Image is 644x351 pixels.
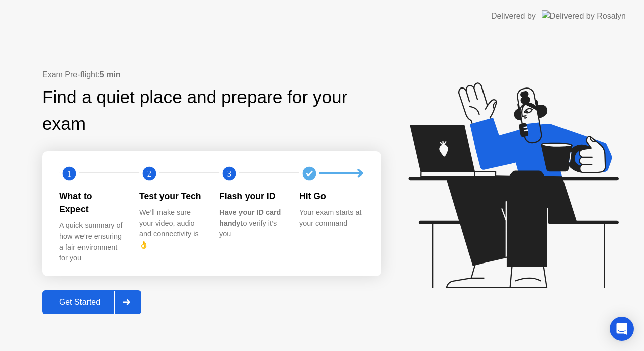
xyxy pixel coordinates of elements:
text: 2 [147,168,151,178]
div: Get Started [45,298,114,307]
div: Your exam starts at your command [299,207,363,229]
text: 3 [227,168,231,178]
div: Exam Pre-flight: [42,69,381,81]
b: Have your ID card handy [219,208,281,227]
button: Get Started [42,290,141,314]
div: Open Intercom Messenger [610,317,634,341]
div: Test your Tech [139,190,203,203]
div: Find a quiet place and prepare for your exam [42,84,381,137]
div: What to Expect [59,190,123,216]
div: A quick summary of how we’re ensuring a fair environment for you [59,220,123,264]
div: to verify it’s you [219,207,283,240]
div: We’ll make sure your video, audio and connectivity is 👌 [139,207,203,250]
div: Hit Go [299,190,363,203]
text: 1 [67,168,71,178]
div: Delivered by [491,10,536,22]
img: Delivered by Rosalyn [542,10,626,22]
div: Flash your ID [219,190,283,203]
b: 5 min [100,70,121,79]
